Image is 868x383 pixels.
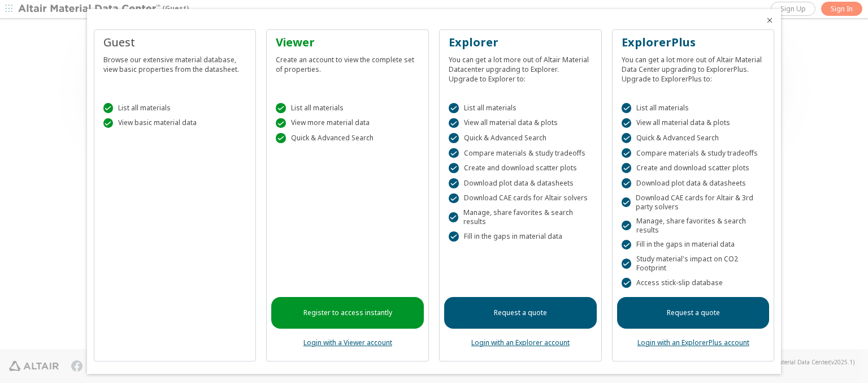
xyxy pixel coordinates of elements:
[449,133,459,143] div: 
[449,178,459,188] div: 
[276,103,419,113] div: List all materials
[622,178,765,188] div: Download plot data & datasheets
[449,193,459,204] div: 
[276,103,286,113] div: 
[622,217,765,235] div: Manage, share favorites & search results
[622,259,631,269] div: 
[622,197,631,208] div: 
[276,50,419,74] div: Create an account to view the complete set of properties.
[276,133,419,143] div: Quick & Advanced Search
[103,35,247,50] div: Guest
[765,16,774,25] button: Close
[103,118,247,128] div: View basic material data
[449,208,592,226] div: Manage, share favorites & search results
[449,231,459,242] div: 
[103,103,247,113] div: List all materials
[449,103,459,113] div: 
[622,133,632,143] div: 
[622,178,632,188] div: 
[103,103,114,113] div: 
[449,148,592,158] div: Compare materials & study tradeoffs
[449,118,459,128] div: 
[617,297,770,329] a: Request a quote
[622,103,632,113] div: 
[622,193,765,212] div: Download CAE cards for Altair & 3rd party solvers
[622,50,765,84] div: You can get a lot more out of Altair Material Data Center upgrading to ExplorerPlus. Upgrade to E...
[444,297,597,329] a: Request a quote
[449,103,592,113] div: List all materials
[103,118,114,128] div: 
[449,133,592,143] div: Quick & Advanced Search
[449,118,592,128] div: View all material data & plots
[622,278,632,288] div: 
[303,338,392,347] a: Login with a Viewer account
[449,231,592,242] div: Fill in the gaps in material data
[622,103,765,113] div: List all materials
[271,297,424,329] a: Register to access instantly
[622,163,632,173] div: 
[622,240,632,250] div: 
[637,338,749,347] a: Login with an ExplorerPlus account
[449,193,592,204] div: Download CAE cards for Altair solvers
[449,163,592,173] div: Create and download scatter plots
[622,133,765,143] div: Quick & Advanced Search
[449,163,459,173] div: 
[622,255,765,273] div: Study material's impact on CO2 Footprint
[449,212,458,222] div: 
[622,163,765,173] div: Create and download scatter plots
[622,118,765,128] div: View all material data & plots
[449,148,459,158] div: 
[276,118,419,128] div: View more material data
[103,50,247,74] div: Browse our extensive material database, view basic properties from the datasheet.
[276,35,419,50] div: Viewer
[276,118,286,128] div: 
[449,178,592,188] div: Download plot data & datasheets
[622,148,765,158] div: Compare materials & study tradeoffs
[622,240,765,250] div: Fill in the gaps in material data
[622,35,765,50] div: ExplorerPlus
[622,148,632,158] div: 
[622,278,765,288] div: Access stick-slip database
[449,50,592,84] div: You can get a lot more out of Altair Material Datacenter upgrading to Explorer. Upgrade to Explor...
[471,338,570,347] a: Login with an Explorer account
[449,35,592,50] div: Explorer
[622,118,632,128] div: 
[276,133,286,143] div: 
[622,221,631,231] div: 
